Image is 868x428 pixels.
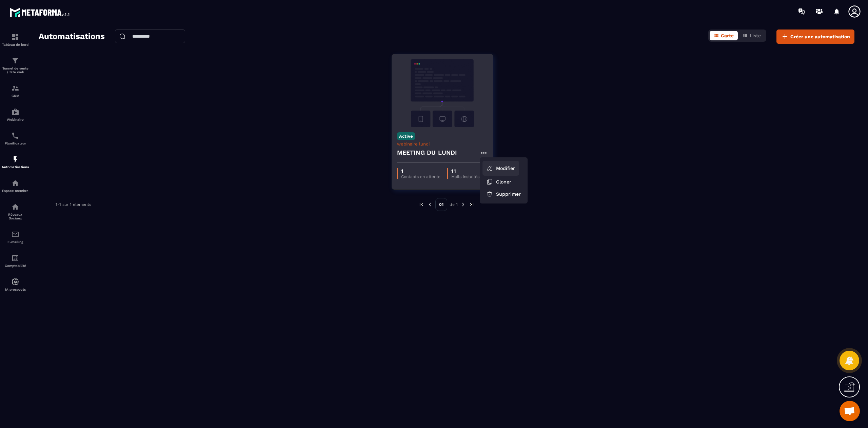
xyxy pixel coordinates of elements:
[11,278,19,286] img: automations
[2,28,29,52] a: formationformationTableau de bord
[840,401,860,421] a: Ouvrir le chat
[2,213,29,220] p: Réseaux Sociaux
[418,201,425,208] img: prev
[2,141,29,145] p: Planificateur
[11,230,19,238] img: email
[2,150,29,174] a: automationsautomationsAutomatisations
[11,132,19,140] img: scheduler
[11,155,19,163] img: automations
[790,33,850,40] span: Créer une automatisation
[2,79,29,103] a: formationformationCRM
[2,264,29,268] p: Comptabilité
[482,161,519,176] a: Modifier
[2,240,29,244] p: E-mailing
[721,33,734,38] span: Carte
[2,118,29,121] p: Webinaire
[2,165,29,169] p: Automatisations
[2,249,29,273] a: accountantaccountantComptabilité
[2,198,29,225] a: social-networksocial-networkRéseaux Sociaux
[397,59,488,127] img: automation-background
[738,31,765,40] button: Liste
[460,201,466,208] img: next
[427,201,433,208] img: prev
[710,31,738,40] button: Carte
[397,141,488,147] p: webinaire lundi
[482,176,525,188] button: Cloner
[2,174,29,198] a: automationsautomationsEspace membre
[2,225,29,249] a: emailemailE-mailing
[11,33,19,41] img: formation
[776,30,854,44] button: Créer une automatisation
[56,202,91,207] p: 1-1 sur 1 éléments
[11,57,19,65] img: formation
[451,174,479,179] p: Mails installés
[11,254,19,262] img: accountant
[401,174,440,179] p: Contacts en attente
[11,108,19,116] img: automations
[11,179,19,187] img: automations
[2,66,29,74] p: Tunnel de vente / Site web
[435,198,447,211] p: 01
[451,168,479,174] p: 11
[39,30,105,44] h2: Automatisations
[397,132,415,140] p: Active
[11,203,19,211] img: social-network
[9,6,71,18] img: logo
[2,103,29,127] a: automationsautomationsWebinaire
[11,84,19,92] img: formation
[2,127,29,150] a: schedulerschedulerPlanificateur
[397,148,457,157] h4: MEETING DU LUNDI
[2,288,29,291] p: IA prospects
[401,168,440,174] p: 1
[482,188,525,200] button: Supprimer
[750,33,761,38] span: Liste
[2,43,29,46] p: Tableau de bord
[2,94,29,98] p: CRM
[450,202,458,207] p: de 1
[469,201,475,208] img: next
[2,52,29,79] a: formationformationTunnel de vente / Site web
[2,189,29,193] p: Espace membre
